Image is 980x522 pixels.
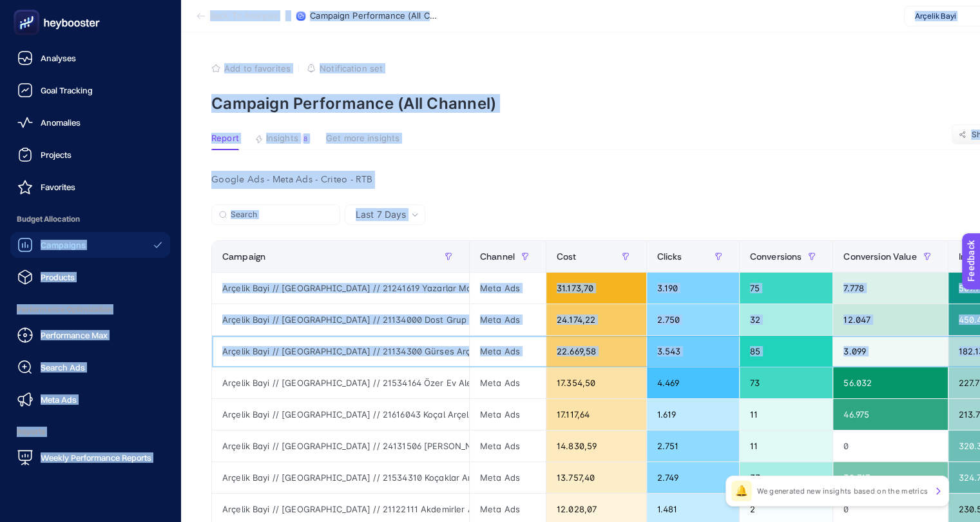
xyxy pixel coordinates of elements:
div: Arçelik Bayi // [GEOGRAPHIC_DATA] // 21134000 Dost Grup - Artı Ticaret Arçelik - ID // İstanbul &... [212,304,469,335]
span: Last 7 Days [356,208,406,221]
div: 0 [833,430,947,461]
span: Conversions [750,251,802,262]
div: Meta Ads [470,304,546,335]
div: 33 [740,462,833,493]
p: We generated new insights based on the metrics [757,486,928,496]
span: Reports [10,419,170,445]
button: Notification set [307,63,383,73]
span: Performance Optimization [10,296,170,322]
div: 32 [740,304,833,335]
span: Add to favorites [224,63,291,73]
div: 31.173,70 [546,273,646,304]
div: 85 [740,336,833,367]
span: Analyses [41,53,76,63]
div: 24.174,22 [546,304,646,335]
div: 11 [740,430,833,461]
div: Meta Ads [470,367,546,398]
div: Meta Ads [470,336,546,367]
div: Arçelik Bayi // [GEOGRAPHIC_DATA] // 21241619 Yazarlar Mobilya Arçelik - ÇYK // [GEOGRAPHIC_DATA]... [212,273,469,304]
a: Favorites [10,174,170,200]
div: 22.669,58 [546,336,646,367]
span: Conversion Value [843,251,916,262]
span: Report [211,133,239,144]
a: Performance Max [10,322,170,348]
span: Anomalies [41,117,81,128]
span: Performance Max [41,330,108,340]
div: 11 [740,399,833,430]
div: 12.047 [833,304,947,335]
div: 🔔 [731,481,752,501]
a: Projects [10,142,170,168]
a: Meta Ads [10,387,170,412]
span: Products [41,272,75,282]
div: Meta Ads [470,273,546,304]
span: Favorites [41,182,75,192]
a: Search Ads [10,354,170,380]
div: 73 [740,367,833,398]
span: Insights [266,133,298,144]
a: Anomalies [10,110,170,135]
a: Goal Tracking [10,77,170,103]
div: 14.830,59 [546,430,646,461]
span: Feedback [8,4,49,14]
span: Campaigns [41,240,86,250]
a: Weekly Performance Reports [10,445,170,470]
div: Meta Ads [470,399,546,430]
div: 1.619 [647,399,739,430]
button: Add to favorites [211,63,291,73]
span: Back To Analysis [210,11,278,21]
input: Search [231,210,332,220]
div: Arçelik Bayi // [GEOGRAPHIC_DATA] // 21534310 Koçaklar Arçelik - ID // [GEOGRAPHIC_DATA] & Trakya... [212,462,469,493]
span: Search Ads [41,362,85,372]
div: 4.469 [647,367,739,398]
span: Meta Ads [41,394,77,405]
div: 8 [301,133,311,144]
div: 3.190 [647,273,739,304]
div: Arçelik Bayi // [GEOGRAPHIC_DATA] // 21534164 Özer Ev Aletleri Arçelik - [GEOGRAPHIC_DATA] - ID /... [212,367,469,398]
span: Notification set [320,63,383,73]
span: Budget Allocation [10,206,170,232]
span: Channel [480,251,515,262]
a: Products [10,264,170,290]
div: 56.032 [833,367,947,398]
span: Projects [41,150,72,160]
div: Arçelik Bayi // [GEOGRAPHIC_DATA] // 21616043 Koçal Arçelik - [GEOGRAPHIC_DATA] - ÇYK // [GEOGRAP... [212,399,469,430]
div: 13.757,40 [546,462,646,493]
span: Campaign Performance (All Channel) [310,11,439,21]
span: Clicks [657,251,682,262]
div: Arçelik Bayi // [GEOGRAPHIC_DATA] // 24131506 [PERSON_NAME]lik - İE // [GEOGRAPHIC_DATA] Bölgesi ... [212,430,469,461]
div: 17.117,64 [546,399,646,430]
div: 3.543 [647,336,739,367]
span: Get more insights [326,133,399,144]
span: / [285,10,289,21]
div: 2.751 [647,430,739,461]
span: Cost [557,251,577,262]
div: Meta Ads [470,430,546,461]
a: Campaigns [10,232,170,258]
div: 7.778 [833,273,947,304]
span: Goal Tracking [41,85,93,95]
div: 46.975 [833,399,947,430]
div: 3.099 [833,336,947,367]
div: 2.749 [647,462,739,493]
div: Meta Ads [470,462,546,493]
div: Arçelik Bayi // [GEOGRAPHIC_DATA] // 21134300 Gürses Arçelik - [GEOGRAPHIC_DATA] - ID - Video // ... [212,336,469,367]
div: 30.717 [833,462,947,493]
div: 17.354,50 [546,367,646,398]
span: Weekly Performance Reports [41,452,151,463]
a: Analyses [10,45,170,71]
div: 2.750 [647,304,739,335]
div: 75 [740,273,833,304]
span: Campaign [222,251,265,262]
